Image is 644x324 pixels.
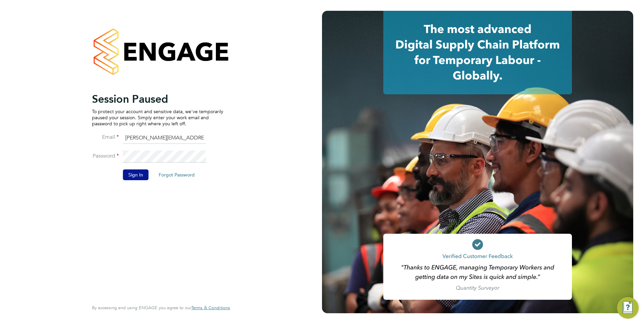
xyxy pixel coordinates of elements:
input: Enter your work email... [123,132,206,144]
a: Terms & Conditions [191,305,230,311]
p: To protect your account and sensitive data, we've temporarily paused your session. Simply enter y... [92,108,223,127]
button: Sign In [123,169,149,180]
span: By accessing and using ENGAGE you agree to our [92,305,230,311]
h2: Session Paused [92,92,223,106]
button: Forgot Password [153,169,200,180]
label: Email [92,134,119,141]
label: Password [92,153,119,160]
button: Engage Resource Center [617,297,639,319]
